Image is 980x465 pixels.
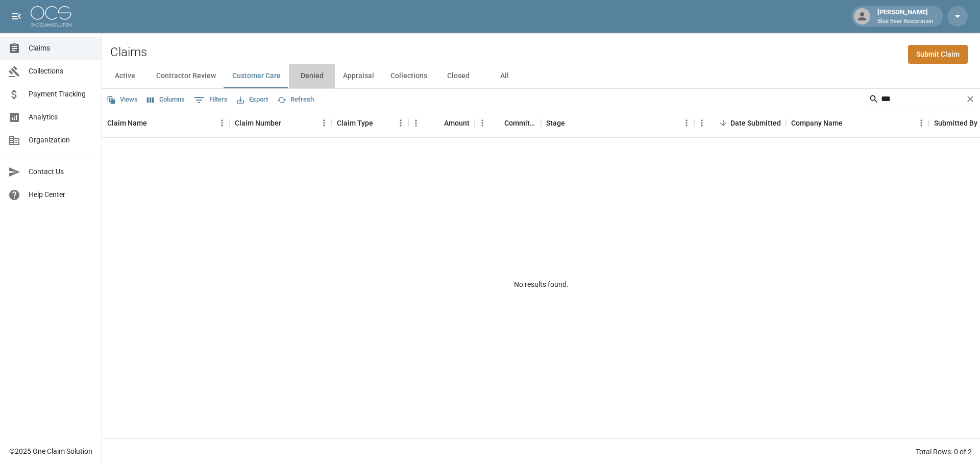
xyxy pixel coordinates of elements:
button: Clear [963,91,978,107]
img: ocs-logo-white-transparent.png [31,6,71,27]
div: Submitted By [934,109,977,137]
span: Help Center [29,189,93,200]
button: Sort [147,116,161,130]
div: Claim Name [107,109,147,137]
div: Stage [546,109,565,137]
button: Sort [490,116,504,130]
div: Amount [408,109,475,137]
button: Sort [430,116,444,130]
button: open drawer [6,6,27,27]
div: Committed Amount [475,109,541,137]
div: Amount [444,109,470,137]
button: Appraisal [335,64,382,88]
button: Contractor Review [148,64,224,88]
button: Select columns [144,92,187,108]
button: Menu [408,115,424,131]
div: Company Name [791,109,843,137]
button: Closed [435,64,481,88]
button: Export [234,92,271,108]
div: © 2025 One Claim Solution [9,446,92,456]
button: Sort [843,116,857,130]
div: [PERSON_NAME] [873,7,937,26]
h2: Claims [110,45,147,60]
div: Claim Type [337,109,373,137]
a: Submit Claim [908,45,968,64]
button: Menu [679,115,694,131]
div: Claim Number [235,109,281,137]
span: Contact Us [29,166,93,177]
button: Menu [393,115,408,131]
div: Search [869,91,978,109]
button: Menu [316,115,332,131]
div: Claim Name [102,109,230,137]
div: Company Name [786,109,929,137]
button: Views [104,92,140,108]
button: Sort [373,116,387,130]
div: Date Submitted [730,109,781,137]
button: Customer Care [224,64,289,88]
div: dynamic tabs [102,64,980,88]
button: Show filters [191,92,230,108]
button: Menu [475,115,490,131]
div: Claim Number [230,109,332,137]
button: Menu [694,115,709,131]
button: Sort [281,116,296,130]
div: Claim Type [332,109,408,137]
button: Refresh [275,92,316,108]
span: Analytics [29,112,93,123]
div: Date Submitted [694,109,786,137]
button: All [481,64,527,88]
div: Stage [541,109,694,137]
button: Sort [565,116,579,130]
span: Claims [29,43,93,54]
span: Payment Tracking [29,89,93,100]
div: Committed Amount [504,109,536,137]
button: Sort [716,116,730,130]
button: Menu [914,115,929,131]
button: Denied [289,64,335,88]
button: Collections [382,64,435,88]
div: Total Rows: 0 of 2 [916,447,972,457]
div: No results found. [102,138,980,431]
button: Active [102,64,148,88]
span: Organization [29,135,93,145]
p: Blue Bear Restoration [877,17,933,26]
button: Menu [214,115,230,131]
span: Collections [29,66,93,77]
